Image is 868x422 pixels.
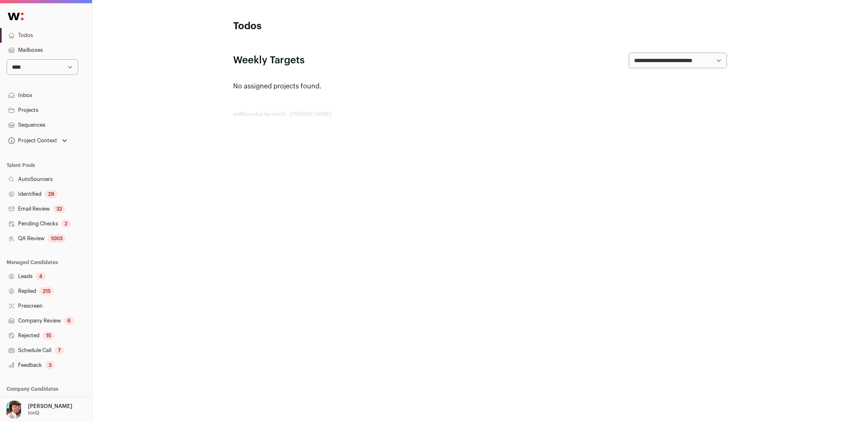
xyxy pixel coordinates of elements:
[39,287,54,295] div: 215
[3,8,28,25] img: Wellfound
[5,401,23,419] img: 14759586-medium_jpg
[7,135,69,146] button: Open dropdown
[28,403,72,410] p: [PERSON_NAME]
[7,137,57,144] div: Project Context
[61,220,71,228] div: 2
[48,234,66,243] div: 1003
[234,54,305,67] h2: Weekly Targets
[43,332,54,340] div: 15
[53,205,65,213] div: 32
[45,361,55,369] div: 3
[28,410,39,416] p: IonQ
[45,190,58,198] div: 29
[55,346,64,355] div: 7
[64,317,74,325] div: 6
[36,272,46,281] div: 4
[3,401,74,419] button: Open dropdown
[234,111,727,118] footer: wellfound:ai for IonQ - [PERSON_NAME]
[234,81,727,91] p: No assigned projects found.
[234,20,398,33] h1: Todos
